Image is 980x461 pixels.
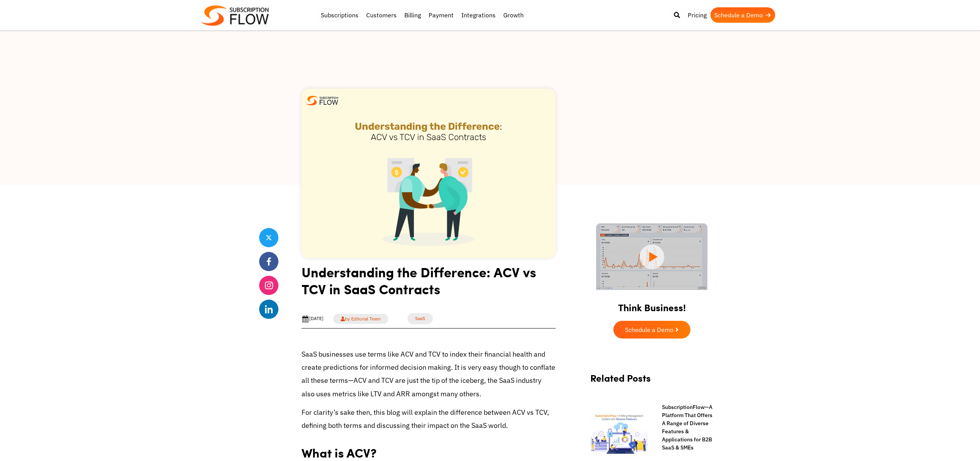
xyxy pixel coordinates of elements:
a: Schedule a Demo [613,321,690,339]
span: For clarity’s sake then, this blog will explain the difference between ACV vs TCV, defining both ... [302,408,549,430]
a: Integrations [457,7,499,23]
a: Billing [400,7,425,23]
a: Payment [425,7,457,23]
a: SubscriptionFlow—A Platform That Offers A Range of Diverse Features & Applications for B2B SaaS &... [654,403,714,452]
a: Growth [499,7,528,23]
a: Pricing [684,7,710,23]
h2: Think Business! [583,292,721,317]
a: Subscriptions [317,7,362,23]
a: by Editorial Team [333,314,388,324]
h2: Related Posts [590,372,714,391]
a: SaaS [407,313,433,324]
img: intro video [596,223,707,290]
div: [DATE] [302,315,323,323]
span: Schedule a Demo [625,327,673,333]
a: Customers [362,7,400,23]
img: ACV vs TCV [302,89,556,258]
img: Subscriptionflow [201,5,269,26]
h1: Understanding the Difference: ACV vs TCV in SaaS Contracts [302,263,556,303]
img: B2B-SaaS-and-SMEs [590,403,648,461]
a: Schedule a Demo [710,7,775,23]
span: SaaS businesses use terms like ACV and TCV to index their financial health and create predictions... [302,350,555,398]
